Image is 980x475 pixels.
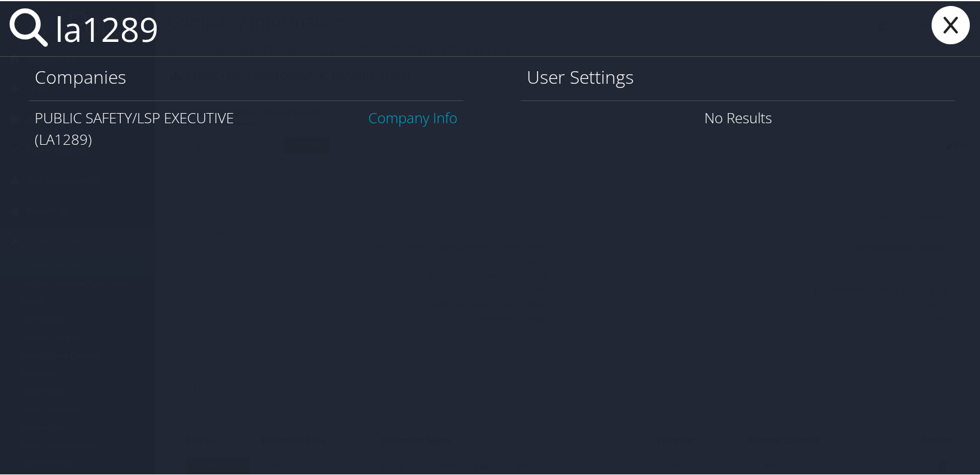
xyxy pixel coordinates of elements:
[35,106,234,126] span: PUBLIC SAFETY/LSP EXECUTIVE
[35,127,457,149] div: (LA1289)
[521,99,955,133] div: No Results
[527,63,950,89] h1: User Settings
[368,106,457,126] a: Company Info
[35,63,457,89] h1: Companies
